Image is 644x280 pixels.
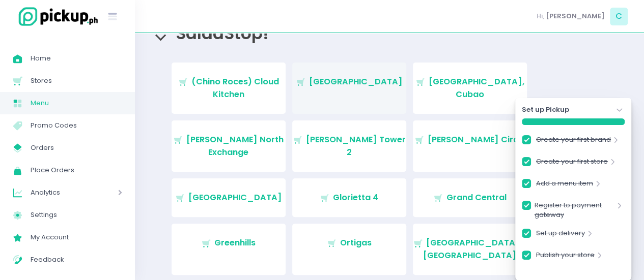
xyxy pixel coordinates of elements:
a: [PERSON_NAME] Circle [413,120,527,172]
span: Ortigas [340,237,372,248]
span: [PERSON_NAME] Tower 2 [306,134,406,158]
span: My Account [31,231,122,244]
span: [GEOGRAPHIC_DATA] - [GEOGRAPHIC_DATA] [423,237,527,261]
a: [PERSON_NAME] North Exchange [172,120,286,172]
span: [PERSON_NAME] Circle [428,134,525,145]
a: [PERSON_NAME] Tower 2 [292,120,406,172]
a: Add a menu item [536,178,593,192]
span: Settings [31,208,122,222]
a: Ortigas [292,224,406,275]
a: Create your first brand [536,135,611,148]
span: Home [31,52,122,65]
span: C [610,8,628,25]
a: [GEOGRAPHIC_DATA], Cubao [413,63,527,114]
strong: Set up Pickup [522,105,569,115]
a: Grand Central [413,178,527,217]
span: (Chino Roces) Cloud Kitchen [191,76,279,100]
span: [PERSON_NAME] [546,11,605,21]
a: [GEOGRAPHIC_DATA] [292,63,406,114]
span: SaladStop! [171,22,269,45]
span: Hi, [537,11,544,21]
a: Set up delivery [536,228,585,242]
a: Glorietta 4 [292,178,406,217]
span: Grand Central [446,192,507,203]
a: (Chino Roces) Cloud Kitchen [172,63,286,114]
div: SaladStop! [148,14,631,52]
a: [GEOGRAPHIC_DATA] [172,178,286,217]
span: [PERSON_NAME] North Exchange [186,134,284,158]
span: Greenhills [214,237,256,248]
a: Register to payment gateway [534,200,614,220]
span: Stores [31,74,122,87]
a: Publish your store [536,250,595,264]
span: Menu [31,97,122,110]
img: logo [13,6,99,27]
span: Place Orders [31,164,122,177]
span: [GEOGRAPHIC_DATA] [188,192,282,203]
a: [GEOGRAPHIC_DATA] - [GEOGRAPHIC_DATA] [413,224,527,275]
a: Greenhills [172,224,286,275]
span: Glorietta 4 [333,192,378,203]
span: Orders [31,141,122,154]
span: [GEOGRAPHIC_DATA] [309,76,403,87]
span: Feedback [31,253,122,266]
a: Create your first store [536,157,608,170]
span: [GEOGRAPHIC_DATA], Cubao [429,76,524,100]
span: Promo Codes [31,119,122,132]
span: Analytics [31,186,89,199]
